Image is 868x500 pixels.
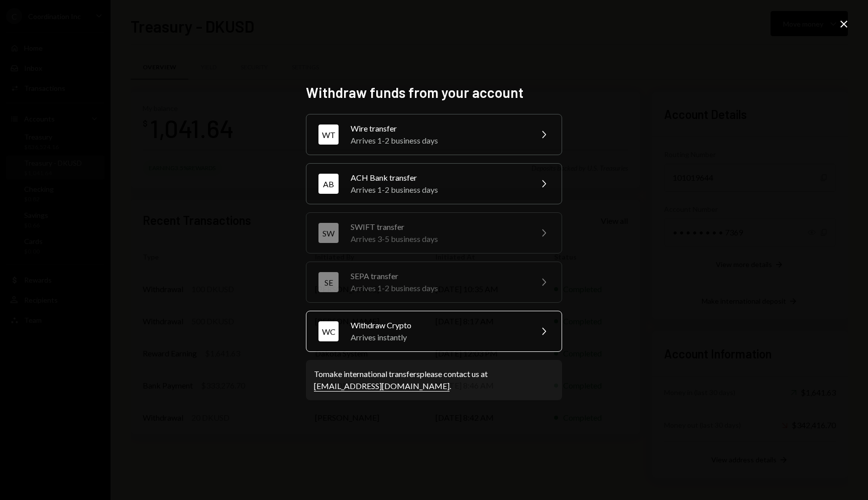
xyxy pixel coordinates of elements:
div: Arrives 3-5 business days [351,233,525,245]
div: SE [318,272,339,292]
div: To make international transfers please contact us at . [314,368,554,392]
div: Withdraw Crypto [351,319,525,331]
div: Arrives 1-2 business days [351,135,525,147]
button: WTWire transferArrives 1-2 business days [306,114,562,155]
div: Wire transfer [351,122,525,135]
div: SWIFT transfer [351,221,525,233]
div: Arrives 1-2 business days [351,184,525,196]
a: [EMAIL_ADDRESS][DOMAIN_NAME] [314,381,450,392]
div: WC [318,321,339,341]
button: ABACH Bank transferArrives 1-2 business days [306,163,562,204]
div: SW [318,223,339,243]
div: ACH Bank transfer [351,172,525,184]
div: SEPA transfer [351,270,525,282]
button: SWSWIFT transferArrives 3-5 business days [306,212,562,254]
button: WCWithdraw CryptoArrives instantly [306,311,562,352]
div: Arrives 1-2 business days [351,282,525,294]
h2: Withdraw funds from your account [306,83,562,102]
div: WT [318,124,339,145]
div: AB [318,174,339,194]
div: Arrives instantly [351,331,525,343]
button: SESEPA transferArrives 1-2 business days [306,262,562,303]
